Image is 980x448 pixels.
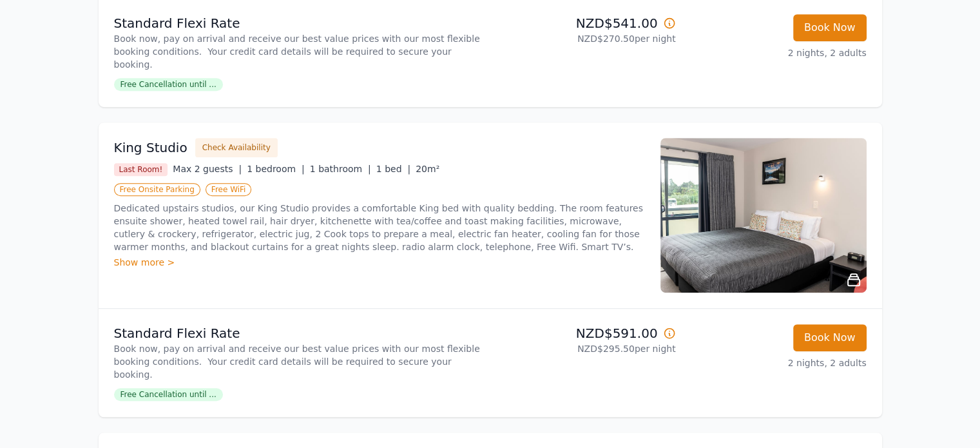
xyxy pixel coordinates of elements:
p: Standard Flexi Rate [114,14,485,32]
p: 2 nights, 2 adults [686,356,867,369]
p: NZD$591.00 [495,324,676,342]
span: 1 bedroom | [247,164,305,174]
span: 1 bed | [376,164,410,174]
button: Book Now [793,324,867,351]
button: Check Availability [195,138,278,157]
p: NZD$541.00 [495,14,676,32]
p: Book now, pay on arrival and receive our best value prices with our most flexible booking conditi... [114,342,485,381]
span: Free Cancellation until ... [114,78,223,91]
span: 20m² [416,164,439,174]
span: Free WiFi [206,183,252,196]
h3: King Studio [114,139,187,157]
span: Free Cancellation until ... [114,388,223,401]
span: Free Onsite Parking [114,183,200,196]
p: NZD$295.50 per night [495,342,676,355]
span: Last Room! [114,163,168,176]
p: NZD$270.50 per night [495,32,676,45]
span: 1 bathroom | [310,164,371,174]
span: Max 2 guests | [173,164,242,174]
div: Show more > [114,256,645,269]
p: Dedicated upstairs studios, our King Studio provides a comfortable King bed with quality bedding.... [114,202,645,253]
p: Standard Flexi Rate [114,324,485,342]
p: Book now, pay on arrival and receive our best value prices with our most flexible booking conditi... [114,32,485,71]
button: Book Now [793,14,867,41]
p: 2 nights, 2 adults [686,46,867,59]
